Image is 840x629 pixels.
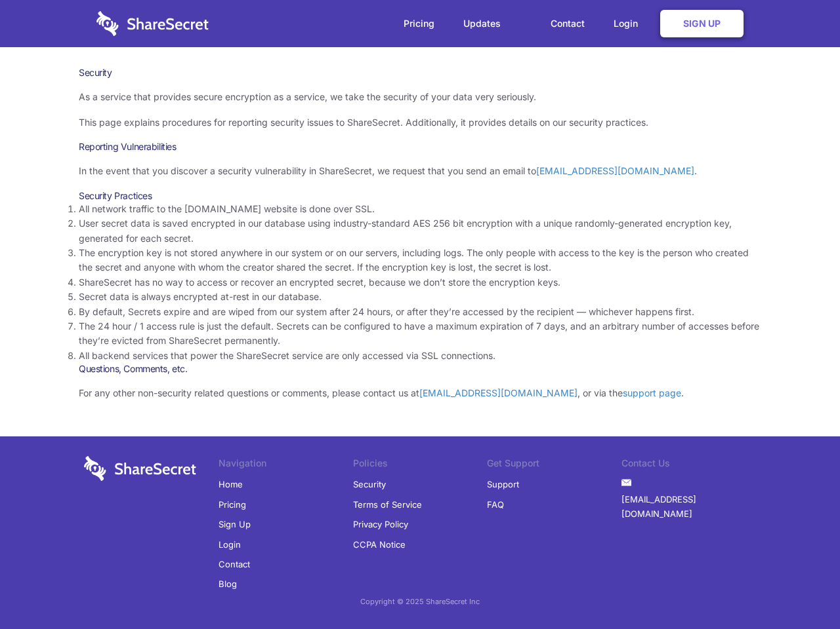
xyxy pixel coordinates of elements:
[487,495,504,514] a: FAQ
[79,349,761,363] li: All backend services that power the ShareSecret service are only accessed via SSL connections.
[537,3,598,44] a: Contact
[79,67,761,79] h1: Security
[79,90,761,104] p: As a service that provides secure encryption as a service, we take the security of your data very...
[487,456,621,474] li: Get Support
[219,554,250,574] a: Contact
[96,11,209,36] img: logo-wordmark-white-trans-d4663122ce5f474addd5e946df7df03e33cb6a1c49d2221995e7729f52c070b2.svg
[79,386,761,400] p: For any other non-security related questions or comments, please contact us at , or via the .
[79,202,761,216] li: All network traffic to the [DOMAIN_NAME] website is done over SSL.
[660,10,744,37] a: Sign Up
[623,387,681,398] a: support page
[79,319,761,349] li: The 24 hour / 1 access rule is just the default. Secrets can be configured to have a maximum expi...
[79,275,761,290] li: ShareSecret has no way to access or recover an encrypted secret, because we don’t store the encry...
[487,474,519,494] a: Support
[219,474,243,494] a: Home
[79,290,761,304] li: Secret data is always encrypted at-rest in our database.
[79,216,761,246] li: User secret data is saved encrypted in our database using industry-standard AES 256 bit encryptio...
[353,535,406,554] a: CCPA Notice
[84,456,196,481] img: logo-wordmark-white-trans-d4663122ce5f474addd5e946df7df03e33cb6a1c49d2221995e7729f52c070b2.svg
[353,456,488,474] li: Policies
[79,305,761,319] li: By default, Secrets expire and are wiped from our system after 24 hours, or after they’re accesse...
[79,190,761,202] h3: Security Practices
[219,495,246,514] a: Pricing
[353,474,386,494] a: Security
[600,3,658,44] a: Login
[79,363,761,375] h3: Questions, Comments, etc.
[621,489,756,524] a: [EMAIL_ADDRESS][DOMAIN_NAME]
[219,574,237,594] a: Blog
[621,456,756,474] li: Contact Us
[79,115,761,130] p: This page explains procedures for reporting security issues to ShareSecret. Additionally, it prov...
[536,165,694,176] a: [EMAIL_ADDRESS][DOMAIN_NAME]
[79,141,761,153] h3: Reporting Vulnerabilities
[353,514,408,534] a: Privacy Policy
[219,535,241,554] a: Login
[219,514,251,534] a: Sign Up
[419,387,577,398] a: [EMAIL_ADDRESS][DOMAIN_NAME]
[79,246,761,275] li: The encryption key is not stored anywhere in our system or on our servers, including logs. The on...
[79,164,761,178] p: In the event that you discover a security vulnerability in ShareSecret, we request that you send ...
[390,3,448,44] a: Pricing
[219,456,353,474] li: Navigation
[353,495,422,514] a: Terms of Service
